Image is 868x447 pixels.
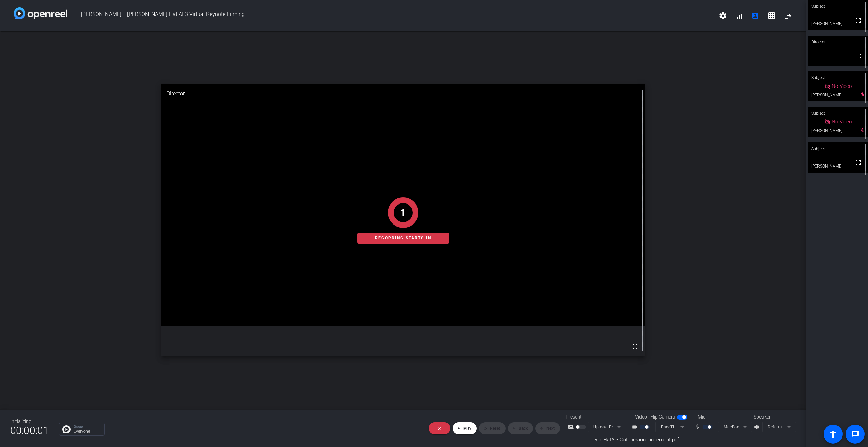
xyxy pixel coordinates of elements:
span: No Video [832,83,852,89]
mat-icon: accessibility [829,430,837,438]
mat-icon: logout [784,12,792,20]
span: 00:00:01 [10,422,49,439]
mat-icon: account_box [751,12,759,20]
img: Chat Icon [62,425,71,433]
div: Mic [691,413,754,421]
mat-icon: settings [719,12,727,20]
mat-icon: fullscreen [854,16,862,24]
p: Everyone [74,429,101,433]
div: 1 [400,205,406,220]
div: Initializing [10,418,49,425]
mat-icon: mic_none [694,423,703,431]
mat-icon: screen_share_outline [568,423,576,431]
button: Play [453,422,477,434]
div: Subject [808,71,868,84]
div: Subject [808,142,868,155]
div: Director [161,84,645,103]
span: No Video [832,119,852,125]
span: RedHatAI3-Octoberannouncement.pdf [594,436,708,444]
mat-icon: grid_on [768,12,776,20]
mat-icon: videocam_outline [632,423,640,431]
div: Speaker [754,413,794,421]
div: Recording starts in [357,233,449,244]
div: Director [808,36,868,48]
mat-icon: play_arrow [457,426,461,430]
div: Subject [808,107,868,120]
mat-icon: volume_up [754,423,762,431]
span: [PERSON_NAME] + [PERSON_NAME] Hat AI 3 Virtual Keynote Filming [67,7,715,24]
span: Flip Camera [650,413,675,421]
button: signal_cellular_alt [731,7,747,24]
mat-icon: close [437,426,441,430]
div: Present [566,413,628,421]
mat-icon: message [851,430,859,438]
span: Play [463,426,471,431]
img: white-gradient.svg [14,7,67,19]
span: Video [635,413,647,421]
p: Group [74,425,101,428]
mat-icon: fullscreen [854,159,862,167]
mat-icon: fullscreen [854,52,862,60]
